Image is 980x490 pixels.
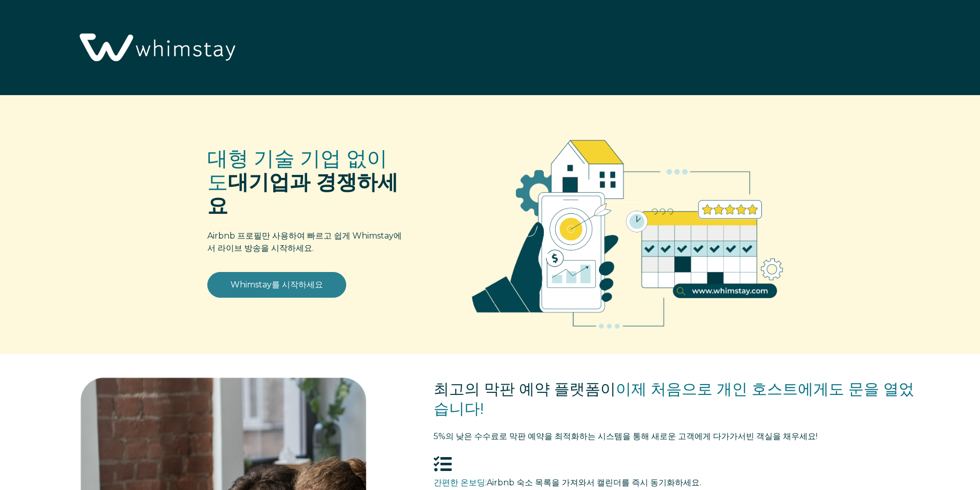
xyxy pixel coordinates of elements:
font: 간편한 온보딩: [434,478,487,487]
font: Airbnb 숙소 목록을 가져와서 캘린더를 즉시 동기화하세요. [487,478,701,487]
font: 최고의 막판 예약 플랫폼이 [434,379,616,398]
font: 대형 기술 기업 없이도 [207,146,387,194]
img: 윔스테이 로고-02 1 [72,5,240,92]
font: 대기업과 경쟁하세요 [207,169,398,218]
font: Airbnb 프로필만 사용하여 빠르고 쉽게 Whimstay에서 라이브 방송을 시작하세요. [207,231,402,253]
font: Whimstay를 시작하세요 [230,280,323,289]
font: 5%의 낮은 수수료로 막판 예약을 최적화하는 시스템을 통해 새로운 고객에게 다가가서 [434,431,746,441]
font: 이제 처음으로 개인 호스트에게도 문을 열었습니다! [434,379,914,418]
font: 빈 객실을 채우세요! [746,431,817,441]
img: RBO 일러스트-02 [447,111,809,348]
a: Whimstay를 시작하세요 [207,272,346,298]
